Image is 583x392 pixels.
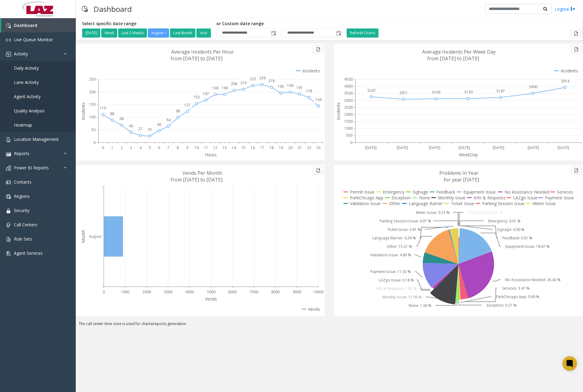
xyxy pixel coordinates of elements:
[6,52,11,57] img: 'icon'
[212,85,218,91] text: 190
[370,269,411,274] text: Payment Issue: 11.92 %
[422,48,496,55] text: Average Incidents Per Week Day
[439,170,478,176] text: Problems In Year
[6,237,11,242] img: 'icon'
[496,88,505,94] text: 3197
[14,37,53,42] span: Live Queue Monitor
[101,28,117,38] button: Week
[14,236,32,242] span: Rule Sets
[468,210,503,215] text: Permit Issue: 0.51 %
[166,117,171,122] text: 64
[91,2,135,16] h3: Dashboard
[270,29,277,37] span: Toggle popup
[121,145,123,150] text: 2
[529,84,537,89] text: 3490
[346,133,352,138] text: 500
[271,289,280,294] text: 8000
[505,244,550,249] text: Equipment Issue: 18.67 %
[171,48,234,55] text: Average Incidents Per Hour
[260,145,264,150] text: 17
[14,193,30,199] span: Regions
[14,108,45,114] span: Quality Analysis
[157,122,161,127] text: 46
[298,145,302,150] text: 21
[397,145,408,150] text: [DATE]
[6,166,11,171] img: 'icon'
[148,28,169,38] button: August
[296,85,303,90] text: 191
[250,76,256,81] text: 225
[89,102,95,107] text: 150
[307,145,311,150] text: 22
[259,75,265,81] text: 229
[139,145,142,150] text: 4
[344,112,353,117] text: 2000
[347,28,378,38] button: Refresh Charts
[89,77,95,82] text: 250
[102,145,104,150] text: 0
[205,152,217,158] text: Hours
[207,289,215,294] text: 5000
[14,222,37,228] span: Call Centers
[571,167,581,174] button: Export to pdf
[76,321,583,330] div: The call center time zone is used for charts/reports generation
[121,289,129,294] text: 1000
[14,165,49,171] span: Power BI Reports
[1,18,76,32] a: Dashboard
[89,89,95,95] text: 200
[558,145,569,150] text: [DATE]
[502,235,532,241] text: Feedback: 0.01 %
[367,88,376,93] text: 3247
[344,77,353,82] text: 4500
[89,234,102,239] text: August
[204,145,208,150] text: 11
[502,286,530,291] text: Services: 3.47 %
[344,126,353,131] text: 1000
[505,277,561,282] text: No Assistance Needed: 26.43 %
[399,90,408,95] text: 3071
[315,97,322,102] text: 144
[148,127,152,132] text: 25
[182,170,222,176] text: Vends Per Month
[459,152,478,158] text: WeekDay
[6,151,11,156] img: 'icon'
[222,85,228,91] text: 190
[335,102,341,120] text: Incidents
[306,88,312,94] text: 178
[14,136,59,142] span: Location Management
[213,145,217,150] text: 12
[6,194,11,199] img: 'icon'
[193,95,200,100] text: 153
[6,180,11,185] img: 'icon'
[555,6,575,12] a: Logout
[409,303,431,308] text: None: 1.30 %
[205,296,217,302] text: Vends
[6,38,11,42] img: 'icon'
[91,127,95,132] text: 50
[14,151,29,156] span: Reports
[313,45,323,53] button: Export to pdf
[171,176,222,183] text: from [DATE] to [DATE]
[119,116,124,121] text: 68
[110,111,114,116] text: 88
[80,230,86,243] text: Month
[14,208,29,213] span: Security
[82,28,100,38] button: [DATE]
[464,89,473,95] text: 3120
[228,289,237,294] text: 6000
[376,286,417,291] text: Info & Requests: 1.05 %
[184,102,190,108] text: 122
[6,223,11,228] img: 'icon'
[372,235,416,241] text: Language Barrier: 0.39 %
[251,145,255,150] text: 16
[89,115,95,120] text: 100
[288,145,292,150] text: 20
[287,83,293,88] text: 199
[6,208,11,213] img: 'icon'
[382,294,422,300] text: Monthly Issue: 11.06 %
[344,91,353,96] text: 3500
[497,227,525,232] text: Signage: 0.00 %
[528,145,539,150] text: [DATE]
[335,29,342,37] span: Toggle popup
[14,51,28,57] span: Activity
